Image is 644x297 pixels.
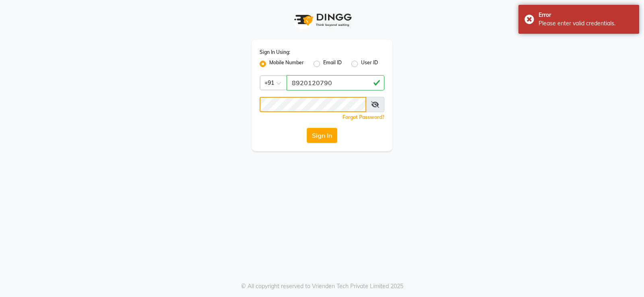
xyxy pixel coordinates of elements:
[323,59,342,69] label: Email ID
[539,19,633,28] div: Please enter valid credentials.
[539,11,633,19] div: Error
[290,8,354,32] img: logo1.svg
[307,128,337,143] button: Sign In
[361,59,378,69] label: User ID
[287,75,384,90] input: Username
[343,114,384,120] a: Forgot Password?
[260,49,290,56] label: Sign In Using:
[260,97,366,112] input: Username
[269,59,304,69] label: Mobile Number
